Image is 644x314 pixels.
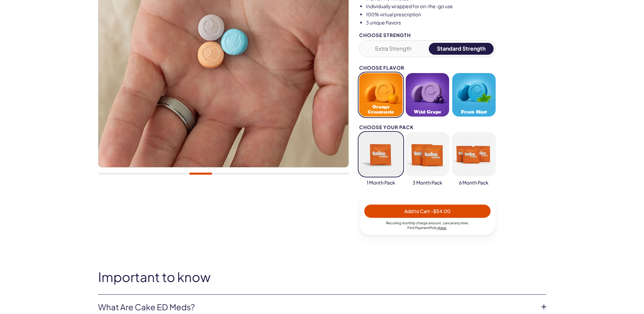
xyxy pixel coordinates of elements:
[359,65,496,70] div: Choose Flavor
[439,226,446,230] a: here
[364,221,491,230] div: Recurring monthly charge amount , cancel any time. Policy .
[364,205,491,218] button: Add to Cart -$54.00
[359,125,496,130] div: Choose your pack
[459,179,489,186] span: 6 Month Pack
[366,19,546,26] li: 3 unique flavors
[98,301,535,313] a: What are Cake ED Meds?
[361,104,401,115] span: Orange Creamsicle
[367,179,395,186] span: 1 Month Pack
[404,208,450,214] span: Add to Cart
[359,33,496,38] div: Choose Strength
[361,43,426,55] button: Extra Strength
[412,179,442,186] span: 3 Month Pack
[414,109,441,115] span: Wild Grape
[461,109,487,115] span: Fresh Mint
[366,3,546,10] li: Individually wrapped for on-the-go use
[429,43,494,55] button: Standard Strength
[98,270,546,284] h2: Important to know
[366,11,546,18] li: 100% virtual prescription
[431,208,450,214] span: - $54.00
[407,226,429,230] span: Find Payment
